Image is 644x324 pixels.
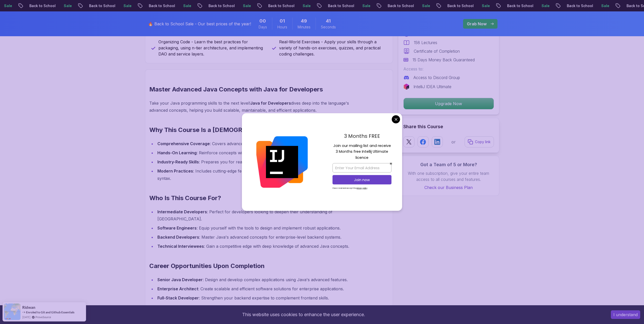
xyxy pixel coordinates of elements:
span: ridwan [22,305,35,310]
p: Back to School [500,3,535,8]
strong: Backend Developers [157,235,199,240]
img: jetbrains logo [403,84,409,90]
p: Sale [117,3,133,8]
li: : Covers advanced topics critical for professional Java development. [156,140,365,147]
p: Sale [594,3,611,8]
p: Back to School [321,3,356,8]
p: Sale [296,3,312,8]
p: Take your Java programming skills to the next level! dives deep into the language's advanced conc... [149,100,365,114]
p: Access to: [403,66,494,72]
p: Back to School [142,3,176,8]
span: 1 Hours [280,17,285,25]
p: Back to School [82,3,117,8]
p: Sale [176,3,193,8]
img: provesource social proof notification image [4,303,20,320]
p: Sale [57,3,73,8]
strong: Full-Stack Developer [157,295,199,300]
span: -> [22,310,26,314]
li: : Gain a competitive edge with deep knowledge of advanced Java concepts. [156,243,365,250]
li: : Share your expertise with aspiring developers or within your team. [156,303,365,311]
span: Seconds [321,25,336,30]
a: ProveSource [35,315,51,319]
strong: Java for Developers [250,101,291,106]
li: : Prepares you for real-world development scenarios and complex projects. [156,158,365,165]
strong: Modern Practices [157,168,193,174]
p: Sale [236,3,252,8]
p: Grab Now [467,21,487,27]
li: : Strengthen your backend expertise to complement frontend skills. [156,294,365,301]
button: Upgrade Now [403,98,494,109]
h3: Got a Team of 5 or More? [403,161,494,168]
strong: Comprehensive Coverage [157,141,210,146]
li: : Create scalable and efficient software solutions for enterprise applications. [156,285,365,292]
strong: Intermediate Developers [157,209,207,214]
h2: Career Opportunities Upon Completion [149,262,365,270]
span: Minutes [298,25,310,30]
p: Organizing Code - Learn the best practices for packaging, using n-tier architecture, and implemen... [158,39,266,57]
p: 🔥 Back to School Sale - Our best prices of the year! [148,21,251,27]
a: Check our Business Plan [403,184,494,190]
p: Back to School [560,3,594,8]
span: 41 Seconds [326,17,331,25]
strong: Industry-Ready Skills [157,159,199,164]
button: Accept cookies [611,310,640,319]
p: Back to School [381,3,415,8]
strong: Java Trainer/Mentor [157,304,198,310]
strong: Software Engineers [157,225,197,231]
span: Hours [277,25,287,30]
strong: Hands-On Learning [157,150,197,155]
h2: Share this Course [403,123,494,130]
p: Access to Discord Group [413,74,460,81]
li: : Perfect for developers looking to deepen their understanding of [GEOGRAPHIC_DATA]. [156,208,365,222]
strong: Technical Interviewees [157,244,204,249]
a: Enroled to Git and Github Essentials [26,310,74,314]
p: Sale [415,3,431,8]
button: Copy link [465,136,494,147]
strong: Senior Java Developer [157,277,203,282]
p: Sale [356,3,372,8]
p: Back to School [261,3,296,8]
p: Upgrade Now [404,98,494,109]
li: : Design and develop complex applications using Java's advanced features. [156,276,365,283]
li: : Includes cutting-edge features like type inference with and the latest in Java syntax. [156,167,365,182]
span: [DATE] [22,315,30,319]
span: 0 Days [259,17,266,25]
p: 158 Lectures [414,40,437,46]
p: Back to School [23,3,57,8]
p: 15 Days Money Back Guaranteed [412,57,475,63]
p: or [451,139,456,145]
h2: Who Is This Course For? [149,194,365,202]
li: : Reinforce concepts with practical exercises and coding solutions. [156,149,365,156]
p: IntelliJ IDEA Ultimate [413,84,451,90]
li: : Equip yourself with the tools to design and implement robust applications. [156,224,365,232]
p: Certificate of Completion [414,48,460,54]
li: : Master Java's advanced concepts for enterprise-level backend systems. [156,234,365,241]
p: Sale [475,3,491,8]
div: This website uses cookies to enhance the user experience. [4,309,603,320]
h2: Why This Course Is a [DEMOGRAPHIC_DATA] [149,126,365,134]
strong: Enterprise Architect [157,286,198,291]
h2: Master Advanced Java Concepts with Java for Developers [149,85,365,93]
p: Copy link [475,139,491,144]
span: Days [259,25,267,30]
p: Back to School [202,3,236,8]
p: Sale [535,3,551,8]
span: 49 Minutes [301,17,307,25]
p: Real-World Exercises - Apply your skills through a variety of hands-on exercises, quizzes, and pr... [279,39,387,57]
p: Back to School [441,3,475,8]
p: With one subscription, give your entire team access to all courses and features. [403,170,494,182]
